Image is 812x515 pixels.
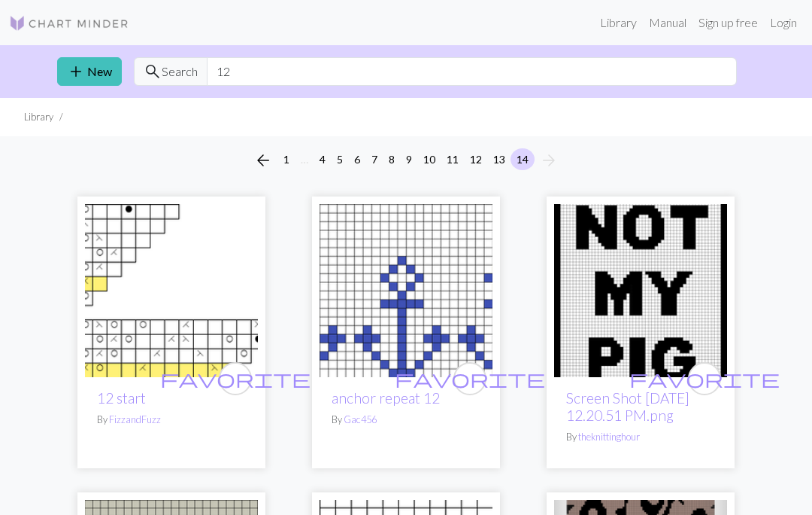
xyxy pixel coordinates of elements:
[248,148,278,172] button: Previous
[417,148,441,170] button: 10
[160,364,311,394] i: favourite
[554,204,727,377] img: Screen Shot 2021-09-05 at 12.20.51 PM.png
[331,148,349,170] button: 5
[511,148,535,170] button: 14
[643,8,692,38] a: Manual
[109,413,161,425] a: FizzandFuzz
[24,110,53,124] li: Library
[487,148,511,170] button: 13
[9,14,129,32] img: Logo
[67,61,85,82] span: add
[254,150,272,171] span: arrow_back
[566,389,689,424] a: Screen Shot [DATE] 12.20.51 PM.png
[320,204,492,377] img: anchor repeat 12
[144,61,162,82] span: search
[629,364,780,394] i: favourite
[395,364,545,394] i: favourite
[160,367,311,390] span: favorite
[248,148,564,172] nav: Page navigation
[162,62,198,81] span: Search
[692,8,764,38] a: Sign up free
[277,148,295,170] button: 1
[365,148,383,170] button: 7
[383,148,401,170] button: 8
[219,362,252,395] button: favourite
[85,204,258,377] img: 12 start
[97,413,246,427] p: By
[578,431,640,443] a: theknittinghour
[348,148,366,170] button: 6
[97,389,146,407] a: 12 start
[764,8,803,38] a: Login
[464,148,488,170] button: 12
[441,148,465,170] button: 11
[344,413,377,425] a: Gac456
[629,367,780,390] span: favorite
[400,148,418,170] button: 9
[332,413,480,427] p: By
[594,8,643,38] a: Library
[566,430,715,444] p: By
[85,282,258,296] a: 12 start
[395,367,545,390] span: favorite
[57,57,122,86] a: New
[314,148,332,170] button: 4
[254,151,272,169] i: Previous
[554,282,727,296] a: Screen Shot 2021-09-05 at 12.20.51 PM.png
[453,362,486,395] button: favourite
[320,282,492,296] a: anchor repeat 12
[332,389,440,407] a: anchor repeat 12
[688,362,721,395] button: favourite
